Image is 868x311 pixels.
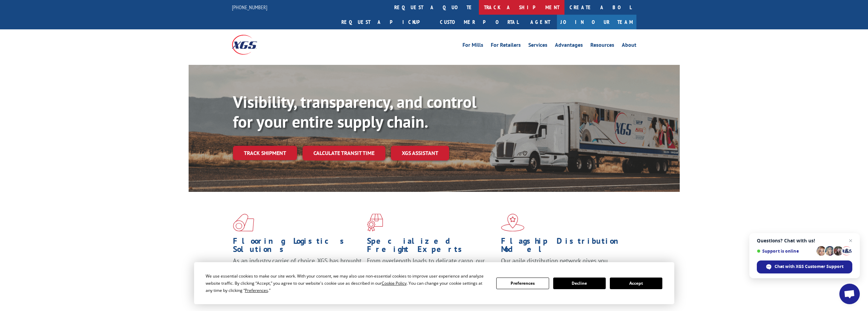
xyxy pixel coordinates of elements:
[757,260,852,273] div: Chat with XGS Customer Support
[233,214,254,231] img: xgs-icon-total-supply-chain-intelligence-red
[524,15,557,29] a: Agent
[491,42,521,50] a: For Retailers
[462,42,483,50] a: For Mills
[194,262,674,304] div: Cookie Consent Prompt
[233,237,362,257] h1: Flooring Logistics Solutions
[367,237,496,257] h1: Specialized Freight Experts
[232,4,267,11] a: [PHONE_NUMBER]
[233,91,476,132] b: Visibility, transparency, and control for your entire supply chain.
[501,237,630,257] h1: Flagship Distribution Model
[233,146,297,160] a: Track shipment
[528,42,547,50] a: Services
[391,146,449,160] a: XGS ASSISTANT
[367,214,383,231] img: xgs-icon-focused-on-flooring-red
[496,278,549,289] button: Preferences
[336,15,435,29] a: Request a pickup
[610,278,662,289] button: Accept
[557,15,636,29] a: Join Our Team
[367,257,496,287] p: From overlength loads to delicate cargo, our experienced staff knows the best way to move your fr...
[501,214,525,231] img: xgs-icon-flagship-distribution-model-red
[847,237,855,245] span: Close chat
[775,264,843,270] span: Chat with XGS Customer Support
[553,278,606,289] button: Decline
[590,42,614,50] a: Resources
[435,15,524,29] a: Customer Portal
[245,287,268,293] span: Preferences
[233,257,362,281] span: As an industry carrier of choice, XGS has brought innovation and dedication to flooring logistics...
[839,284,860,304] div: Open chat
[757,238,852,243] span: Questions? Chat with us!
[206,272,488,294] div: We use essential cookies to make our site work. With your consent, we may also use non-essential ...
[555,42,583,50] a: Advantages
[303,146,385,160] a: Calculate transit time
[622,42,636,50] a: About
[501,257,627,273] span: Our agile distribution network gives you nationwide inventory management on demand.
[757,249,814,254] span: Support is online
[382,280,407,286] span: Cookie Policy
